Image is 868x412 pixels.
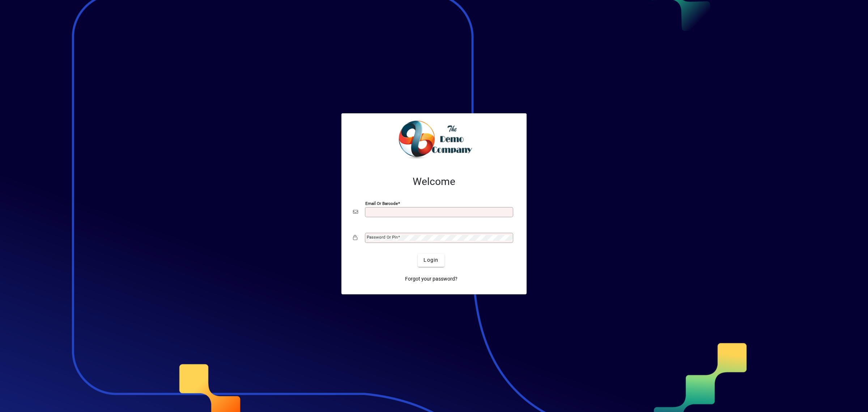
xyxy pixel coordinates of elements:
[402,273,460,286] a: Forgot your password?
[365,201,398,206] mat-label: Email or Barcode
[424,256,438,264] span: Login
[405,275,458,283] span: Forgot your password?
[367,235,398,240] mat-label: Password or Pin
[418,254,444,267] button: Login
[353,176,515,188] h2: Welcome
